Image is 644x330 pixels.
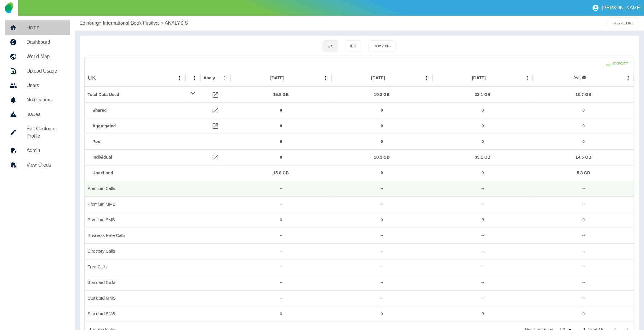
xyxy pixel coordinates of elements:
div: Premium MMS [85,196,186,212]
div: -- [231,275,331,290]
a: Edit Customer Profile [5,122,70,143]
div: -- [231,259,331,275]
div: -- [231,228,331,243]
div: Total Data Used [88,87,183,102]
div: -- [432,275,533,290]
div: -- [533,228,634,243]
a: ANALYSIS [165,20,188,27]
div: 0 [335,103,429,118]
div: -- [331,228,432,243]
h5: Issues [27,111,65,118]
div: Business Rate Calls [85,228,186,243]
div: -- [331,243,432,259]
h5: Admin [27,147,65,154]
div: -- [331,275,432,290]
div: 0 [331,212,432,228]
h5: Notifications [27,96,65,104]
div: -- [432,243,533,259]
button: UK column menu [175,74,184,82]
div: 0 [435,103,530,118]
div: Pool [93,134,183,149]
div: 0 [432,212,533,228]
div: 0 [335,134,429,149]
div: -- [432,259,533,275]
div: 0 [536,118,631,134]
div: 0 [536,103,631,118]
h5: Upload Usage [27,67,65,75]
p: > [161,20,164,27]
div: Aggregated [93,118,183,134]
p: [PERSON_NAME] [602,5,642,11]
div: -- [331,290,432,306]
div: 0 [231,306,331,322]
div: -- [432,228,533,243]
h5: Users [27,82,65,89]
div: 14.5 GB [536,150,631,165]
button: Export [601,58,633,70]
button: SHARE LINK [608,18,639,29]
div: 0 [432,306,533,322]
div: 0 [536,134,631,149]
img: Logo [5,2,13,13]
div: 0 [234,118,328,134]
button: Analysis column menu [221,74,229,82]
button: [PERSON_NAME] [590,2,644,14]
div: -- [533,290,634,306]
div: -- [533,243,634,259]
button: column menu [190,74,199,82]
a: Notifications [5,93,70,107]
div: 0 [231,212,331,228]
div: -- [432,196,533,212]
a: Issues [5,107,70,122]
div: -- [533,275,634,290]
h5: World Map [27,53,65,60]
a: Upload Usage [5,64,70,78]
a: Admin [5,143,70,158]
div: 0 [335,165,429,181]
a: Home [5,20,70,35]
div: 0 [335,118,429,134]
div: 0 [234,150,328,165]
div: -- [231,196,331,212]
div: Shared [93,103,183,118]
div: Free Calls [85,259,186,275]
h5: View Creds [27,161,65,169]
div: 0 [234,103,328,118]
div: [DATE] [472,76,486,80]
div: -- [432,290,533,306]
div: 0 [435,134,530,149]
div: -- [533,259,634,275]
div: Premium Calls [85,181,186,196]
div: 19.7 GB [536,87,631,102]
div: -- [533,196,634,212]
div: Standard MMS [85,290,186,306]
div: [DATE] [371,76,385,80]
div: Analysis [203,76,220,80]
div: Premium SMS [85,212,186,228]
div: -- [331,196,432,212]
a: Edinburgh International Book Festival [80,20,160,27]
div: Individual [93,150,183,165]
a: World Map [5,49,70,64]
div: Avg. [573,75,586,81]
div: 0 [435,118,530,134]
h5: Edit Customer Profile [27,125,65,140]
div: -- [231,290,331,306]
button: avg column menu [624,74,633,82]
div: [DATE] [270,76,284,80]
div: -- [432,181,533,196]
h5: Dashboard [27,39,65,46]
button: UK [323,40,338,52]
div: Undefined [93,165,183,181]
div: -- [231,243,331,259]
div: Standard SMS [85,306,186,322]
div: -- [533,181,634,196]
div: -- [231,181,331,196]
div: 33.1 GB [435,150,530,165]
a: Users [5,78,70,93]
div: 0 [435,165,530,181]
button: Roaming [368,40,396,52]
div: 15.8 GB [234,165,328,181]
